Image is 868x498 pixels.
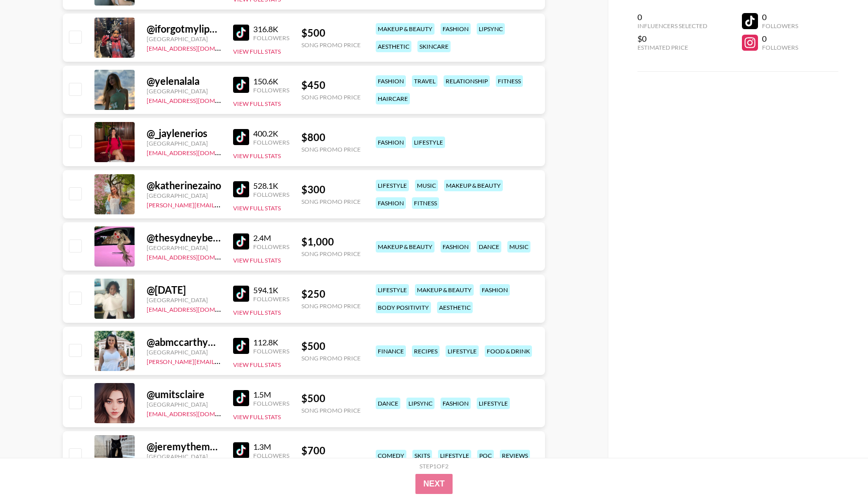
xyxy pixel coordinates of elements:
div: [GEOGRAPHIC_DATA] [147,401,221,408]
iframe: Drift Widget Chat Controller [818,448,856,486]
div: 0 [637,12,707,22]
a: [EMAIL_ADDRESS][DOMAIN_NAME] [147,147,248,157]
div: @ yelenalala [147,75,221,87]
div: @ _jaylenerios [147,127,221,140]
a: [EMAIL_ADDRESS][DOMAIN_NAME] [147,43,248,52]
img: TikTok [233,442,249,458]
div: Followers [253,400,289,407]
div: fashion [441,241,471,253]
div: aesthetic [376,41,411,52]
div: 150.6K [253,76,289,86]
div: Followers [253,295,289,303]
img: TikTok [233,338,249,354]
img: TikTok [233,233,249,250]
div: [GEOGRAPHIC_DATA] [147,35,221,43]
div: lifestyle [477,398,510,409]
div: fashion [441,398,471,409]
div: Song Promo Price [301,407,361,414]
button: View Full Stats [233,100,281,107]
div: [GEOGRAPHIC_DATA] [147,87,221,95]
div: recipes [412,345,440,357]
div: music [415,180,438,191]
div: Song Promo Price [301,41,361,49]
div: $ 500 [301,340,361,352]
img: TikTok [233,129,249,145]
div: skits [412,450,432,461]
div: lifestyle [438,450,471,461]
div: @ iforgotmylipbalm [147,23,221,35]
div: dance [477,241,501,253]
div: reviews [500,450,530,461]
button: View Full Stats [233,152,281,160]
div: $ 450 [301,79,361,91]
div: lifestyle [376,180,409,191]
div: fashion [376,137,406,148]
a: [PERSON_NAME][EMAIL_ADDRESS][DOMAIN_NAME] [147,199,295,209]
div: 0 [762,12,798,22]
div: $0 [637,34,707,44]
button: View Full Stats [233,257,281,264]
div: music [507,241,530,253]
div: Followers [253,347,289,355]
div: @ jeremythemanager [147,440,221,453]
div: Song Promo Price [301,146,361,153]
div: Followers [762,22,798,30]
div: body positivity [376,302,431,313]
div: food & drink [485,345,532,357]
div: 400.2K [253,129,289,139]
div: fitness [496,75,523,87]
div: 1.5M [253,390,289,400]
div: 1.3M [253,442,289,452]
div: Followers [253,452,289,459]
div: Followers [762,44,798,51]
div: fashion [376,197,406,209]
div: lifestyle [446,345,479,357]
div: [GEOGRAPHIC_DATA] [147,244,221,252]
div: fitness [412,197,439,209]
div: Song Promo Price [301,250,361,258]
div: 594.1K [253,285,289,295]
button: View Full Stats [233,204,281,212]
div: 0 [762,34,798,44]
div: Followers [253,86,289,94]
div: $ 500 [301,27,361,39]
div: makeup & beauty [376,23,435,35]
div: Followers [253,34,289,42]
div: makeup & beauty [415,284,474,296]
div: lipsync [477,23,505,35]
div: Estimated Price [637,44,707,51]
div: [GEOGRAPHIC_DATA] [147,453,221,460]
div: $ 500 [301,392,361,405]
div: relationship [444,75,490,87]
div: $ 700 [301,444,361,457]
button: View Full Stats [233,361,281,368]
div: [GEOGRAPHIC_DATA] [147,192,221,199]
div: aesthetic [437,302,473,313]
div: fashion [480,284,510,296]
div: $ 250 [301,288,361,300]
a: [EMAIL_ADDRESS][DOMAIN_NAME] [147,252,248,261]
div: @ [DATE] [147,284,221,296]
div: @ katherinezaino [147,179,221,192]
a: [EMAIL_ADDRESS][DOMAIN_NAME] [147,408,248,418]
div: Song Promo Price [301,93,361,101]
button: View Full Stats [233,309,281,316]
div: Followers [253,191,289,198]
a: [PERSON_NAME][EMAIL_ADDRESS][DOMAIN_NAME] [147,356,295,365]
div: @ abmccarthy5757 [147,336,221,348]
div: $ 1,000 [301,235,361,248]
div: makeup & beauty [444,180,503,191]
div: fashion [376,75,406,87]
div: [GEOGRAPHIC_DATA] [147,348,221,356]
div: Song Promo Price [301,302,361,310]
div: fashion [441,23,471,35]
div: $ 800 [301,131,361,144]
button: View Full Stats [233,48,281,55]
div: haircare [376,93,410,104]
button: Next [415,474,453,494]
img: TikTok [233,25,249,41]
img: TikTok [233,77,249,93]
div: poc [477,450,494,461]
div: lifestyle [376,284,409,296]
div: 112.8K [253,337,289,347]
